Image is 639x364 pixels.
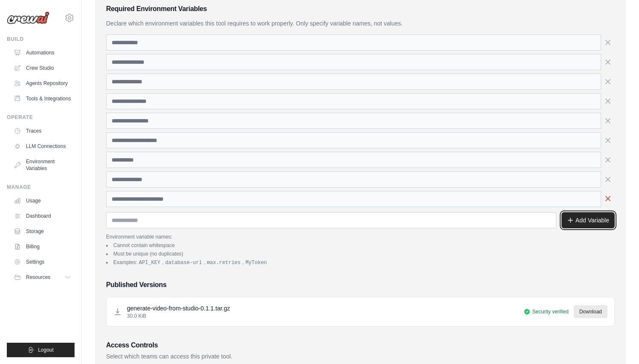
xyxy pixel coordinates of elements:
[106,233,615,240] p: Environment variable names:
[106,340,615,350] h3: Access Controls
[10,92,75,105] a: Tools & Integrations
[7,11,49,24] img: Logo
[10,255,75,269] a: Settings
[106,259,615,266] li: Examples: , , ,
[127,313,230,319] p: 30.0 KiB
[10,155,75,175] a: Environment Variables
[10,225,75,238] a: Storage
[7,114,75,121] div: Operate
[10,270,75,284] button: Resources
[10,46,75,60] a: Automations
[106,250,615,257] li: Must be unique (no duplicates)
[137,259,162,267] code: API_KEY
[574,305,607,318] a: Download
[164,259,204,267] code: database-url
[10,139,75,153] a: LLM Connections
[38,347,54,353] span: Logout
[10,61,75,75] a: Crew Studio
[10,194,75,208] a: Usage
[26,274,50,281] span: Resources
[106,4,615,14] h3: Required Environment Variables
[10,77,75,90] a: Agents Repository
[244,259,268,267] code: MyToken
[205,259,242,267] code: max.retries
[7,343,75,357] button: Logout
[7,36,75,43] div: Build
[106,19,615,28] p: Declare which environment variables this tool requires to work properly. Only specify variable na...
[106,242,615,249] li: Cannot contain whitespace
[532,308,568,315] span: Security verified
[10,124,75,138] a: Traces
[127,304,230,313] p: generate-video-from-studio-0.1.1.tar.gz
[106,352,615,361] p: Select which teams can access this private tool.
[10,209,75,223] a: Dashboard
[10,240,75,253] a: Billing
[106,280,615,290] h3: Published Versions
[7,184,75,191] div: Manage
[561,212,615,228] button: Add Variable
